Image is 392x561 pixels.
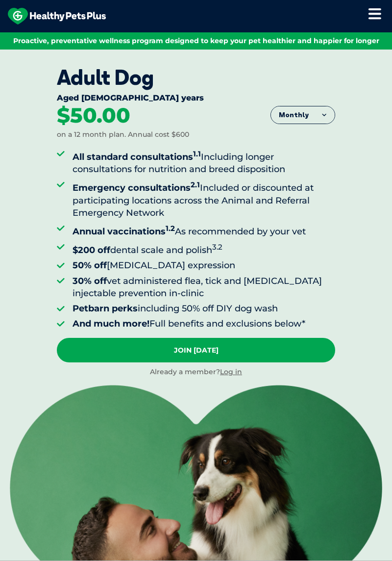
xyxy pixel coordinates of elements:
strong: Emergency consultations [73,182,200,193]
strong: Annual vaccinations [73,226,175,237]
strong: And much more! [73,318,149,329]
li: Full benefits and exclusions below* [73,318,335,330]
strong: 50% off [73,260,107,271]
li: including 50% off DIY dog wash [73,303,335,315]
li: [MEDICAL_DATA] expression [73,259,335,272]
sup: 1.2 [166,224,175,233]
li: Including longer consultations for nutrition and breed disposition [73,148,335,176]
a: Join [DATE] [57,338,335,362]
sup: 3.2 [212,242,222,252]
div: Adult Dog [57,65,335,90]
div: $50.00 [57,105,130,127]
li: dental scale and polish [73,241,335,256]
div: on a 12 month plan. Annual cost $600 [57,130,189,140]
span: Proactive, preventative wellness program designed to keep your pet healthier and happier for longer [13,36,379,45]
sup: 2.1 [191,180,200,189]
li: vet administered flea, tick and [MEDICAL_DATA] injectable prevention in-clinic [73,275,335,300]
li: Included or discounted at participating locations across the Animal and Referral Emergency Network [73,178,335,219]
strong: 30% off [73,276,107,286]
a: Log in [220,367,242,376]
div: Aged [DEMOGRAPHIC_DATA] years [57,93,335,105]
strong: Petbarn perks [73,303,138,314]
sup: 1.1 [193,149,201,158]
li: As recommended by your vet [73,222,335,238]
strong: $200 off [73,245,110,255]
img: hpp-logo [8,8,106,25]
button: Monthly [271,106,335,124]
div: Already a member? [57,367,335,377]
strong: All standard consultations [73,152,201,162]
